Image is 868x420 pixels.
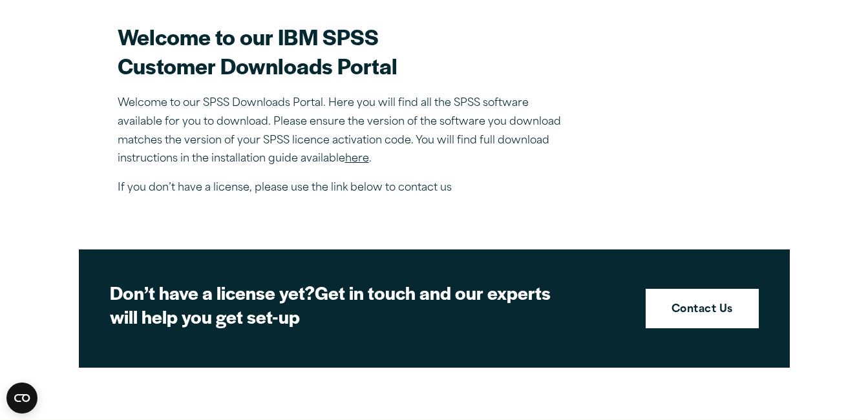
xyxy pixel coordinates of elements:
[345,154,369,164] a: here
[110,279,315,305] strong: Don’t have a license yet?
[6,383,37,414] button: Open CMP widget
[118,22,570,80] h2: Welcome to our IBM SPSS Customer Downloads Portal
[646,289,759,329] a: Contact Us
[110,280,562,329] h2: Get in touch and our experts will help you get set-up
[118,179,570,198] p: If you don’t have a license, please use the link below to contact us
[118,94,570,169] p: Welcome to our SPSS Downloads Portal. Here you will find all the SPSS software available for you ...
[672,302,733,319] strong: Contact Us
